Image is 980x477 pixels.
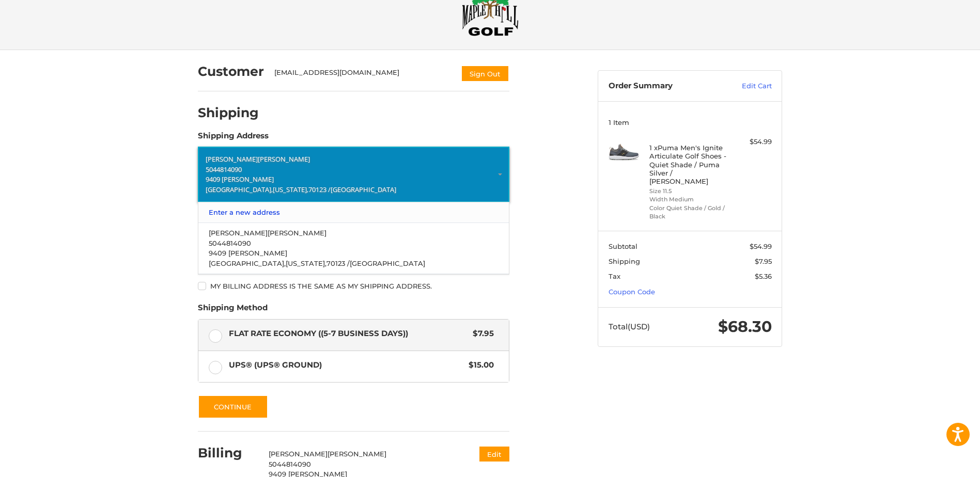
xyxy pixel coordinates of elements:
[649,187,728,196] li: Size 11.5
[350,259,425,267] span: [GEOGRAPHIC_DATA]
[895,449,980,477] iframe: Google Customer Reviews
[609,118,772,126] h3: 1 Item
[198,395,268,419] button: Continue
[731,137,772,147] div: $54.99
[206,185,273,194] span: [GEOGRAPHIC_DATA],
[206,154,258,164] span: [PERSON_NAME]
[718,317,772,336] span: $68.30
[198,105,259,121] h2: Shipping
[258,154,310,164] span: [PERSON_NAME]
[198,63,264,79] h2: Customer
[649,204,728,221] li: Color Quiet Shade / Gold / Black
[268,229,326,237] span: [PERSON_NAME]
[755,272,772,280] span: $5.36
[209,259,286,267] span: [GEOGRAPHIC_DATA],
[755,257,772,265] span: $7.95
[609,257,640,265] span: Shipping
[273,185,308,194] span: [US_STATE],
[720,81,772,91] a: Edit Cart
[461,65,509,82] button: Sign Out
[269,460,311,468] span: 5044814090
[274,68,451,82] div: [EMAIL_ADDRESS][DOMAIN_NAME]
[468,328,494,340] span: $7.95
[198,147,509,202] a: Enter or select a different address
[198,302,268,319] legend: Shipping Method
[229,359,464,371] span: UPS® (UPS® Ground)
[209,249,287,257] span: 9409 [PERSON_NAME]
[206,165,242,174] span: 5044814090
[209,239,251,247] span: 5044814090
[649,195,728,204] li: Width Medium
[209,229,268,237] span: [PERSON_NAME]
[286,259,326,267] span: [US_STATE],
[328,450,386,458] span: [PERSON_NAME]
[331,185,396,194] span: [GEOGRAPHIC_DATA]
[609,242,637,250] span: Subtotal
[609,81,720,91] h3: Order Summary
[204,202,504,222] a: Enter a new address
[326,259,350,267] span: 70123 /
[206,174,274,184] span: 9409 [PERSON_NAME]
[479,447,509,462] button: Edit
[750,242,772,250] span: $54.99
[269,450,328,458] span: [PERSON_NAME]
[308,185,331,194] span: 70123 /
[198,130,269,147] legend: Shipping Address
[204,223,504,274] a: [PERSON_NAME][PERSON_NAME]50448140909409 [PERSON_NAME][GEOGRAPHIC_DATA],[US_STATE],70123 /[GEOGRA...
[609,288,655,296] a: Coupon Code
[649,144,728,185] h4: 1 x Puma Men's Ignite Articulate Golf Shoes - Quiet Shade / Puma Silver / [PERSON_NAME]
[229,328,468,340] span: Flat Rate Economy ((5-7 Business Days))
[609,272,620,280] span: Tax
[609,322,650,331] span: Total (USD)
[198,282,509,290] label: My billing address is the same as my shipping address.
[463,359,494,371] span: $15.00
[198,445,258,461] h2: Billing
